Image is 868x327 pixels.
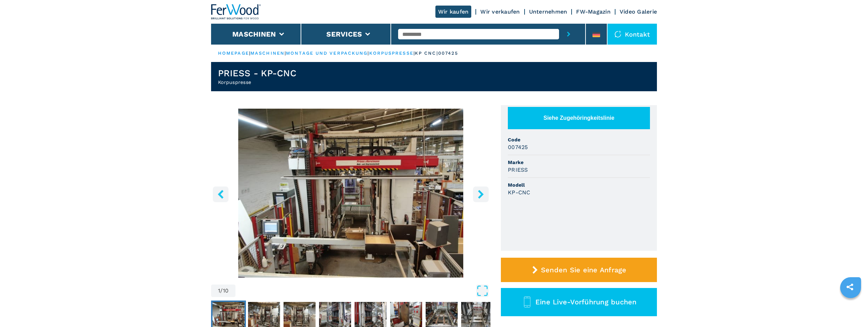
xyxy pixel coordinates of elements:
p: kp cnc | [415,50,438,56]
img: cce200c6f6751ab70e84174a61a82faa [426,302,458,327]
a: sharethis [841,278,859,296]
img: 64f84cca7e10535ecbadf1f8406d3a12 [248,302,280,327]
span: Modell [508,181,650,188]
button: submit-button [559,24,578,45]
span: | [249,50,250,56]
button: Siehe Zugehöringkeitslinie [508,107,650,129]
div: Go to Slide 1 [211,109,490,278]
img: 5c534d7cd309627616005cc333b01cd8 [319,302,351,327]
button: right-button [473,186,489,202]
button: Maschinen [232,30,276,38]
a: korpuspresse [369,50,413,56]
img: 72eec42674e99d1193422698c2134f07 [390,302,422,327]
a: FW-Magazin [576,8,611,15]
a: Wir kaufen [435,6,472,18]
span: 10 [223,288,229,294]
h3: 007425 [508,143,528,151]
img: 8c6c241d9fe2c4fc4777bfe0045c543d [284,302,316,327]
img: 8f6528d1335c3ac23c6fe6676d21eec2 [212,302,245,327]
span: Code [508,136,650,143]
img: Korpuspresse PRIESS KP-CNC [211,109,490,278]
h2: Korpuspresse [218,79,296,86]
img: Kontakt [614,31,621,38]
p: 007425 [438,50,459,56]
button: Services [326,30,362,38]
h3: KP-CNC [508,188,530,196]
span: 1 [218,288,220,294]
a: Unternehmen [529,8,567,15]
span: / [220,288,223,294]
span: | [413,50,415,56]
button: Open Fullscreen [237,285,489,297]
img: 728e8dd22e9268d5c1bae2610195ad0b [461,302,493,327]
a: HOMEPAGE [218,50,249,56]
span: Marke [508,159,650,166]
button: Senden Sie eine Anfrage [501,258,657,282]
img: 92366b46bb758292209442ebf8107ee2 [355,302,387,327]
h3: PRIESS [508,166,528,174]
h1: PRIESS - KP-CNC [218,68,296,79]
img: Ferwood [211,4,261,20]
button: Eine Live-Vorführung buchen [501,288,657,316]
span: Senden Sie eine Anfrage [541,266,627,274]
a: maschinen [250,50,285,56]
a: montage und verpackung [286,50,367,56]
div: Kontakt [607,24,657,45]
a: Video Galerie [620,8,657,15]
span: | [367,50,369,56]
button: left-button [213,186,228,202]
a: Wir verkaufen [480,8,520,15]
span: | [285,50,286,56]
span: Eine Live-Vorführung buchen [535,298,637,306]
